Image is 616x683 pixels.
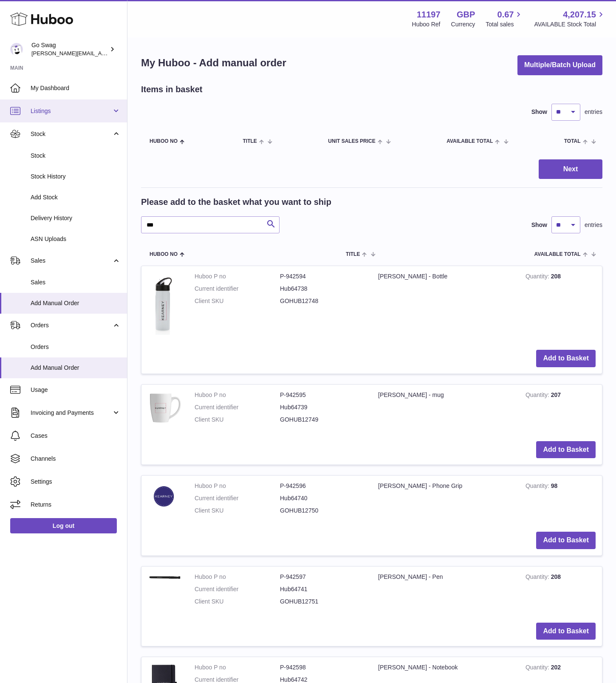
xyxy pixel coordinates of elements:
dt: Huboo P no [195,482,280,490]
dt: Huboo P no [195,573,280,581]
span: Stock [31,152,121,160]
dt: Client SKU [195,507,280,515]
span: Orders [31,343,121,351]
div: Currency [451,20,475,28]
dt: Huboo P no [195,663,280,672]
dd: GOHUB12749 [280,416,365,424]
div: Go Swag [31,41,108,57]
span: Orders [31,321,112,329]
span: Total [564,139,581,144]
dd: GOHUB12751 [280,598,365,606]
button: Next [539,159,602,179]
span: My Dashboard [31,84,121,92]
span: Add Manual Order [31,299,121,307]
span: Invoicing and Payments [31,409,112,417]
span: AVAILABLE Total [534,252,581,257]
dd: GOHUB12748 [280,297,365,305]
td: [PERSON_NAME] - Pen [372,567,519,616]
dt: Current identifier [195,585,280,593]
strong: Quantity [526,482,551,491]
td: 98 [519,476,602,525]
span: Title [243,139,257,144]
span: entries [585,221,602,229]
span: Huboo no [150,139,178,144]
dt: Huboo P no [195,391,280,399]
span: Returns [31,501,121,509]
span: AVAILABLE Stock Total [534,20,606,28]
td: 207 [519,385,602,434]
span: Delivery History [31,214,121,222]
strong: Quantity [526,391,551,400]
a: 4,207.15 AVAILABLE Stock Total [534,9,606,28]
span: Channels [31,455,121,463]
strong: 11197 [417,9,441,20]
dd: P-942596 [280,482,365,490]
strong: GBP [457,9,475,20]
strong: Quantity [526,273,551,282]
span: Add Stock [31,193,121,201]
img: Kearney - mug [148,391,182,426]
dd: P-942594 [280,272,365,281]
button: Add to Basket [536,441,596,459]
dd: P-942595 [280,391,365,399]
img: Kearney - Bottle [148,272,182,335]
dd: GOHUB12750 [280,507,365,515]
div: Huboo Ref [412,20,441,28]
span: Stock History [31,173,121,181]
span: 4,207.15 [563,9,596,20]
img: Kearney - Pen [148,573,182,583]
dd: P-942598 [280,663,365,672]
img: leigh@goswag.com [10,43,23,56]
span: Settings [31,478,121,486]
button: Add to Basket [536,623,596,640]
span: Listings [31,107,112,115]
td: [PERSON_NAME] - Phone Grip [372,476,519,525]
button: Add to Basket [536,350,596,367]
span: Usage [31,386,121,394]
dt: Current identifier [195,285,280,293]
td: [PERSON_NAME] - Bottle [372,266,519,343]
span: 0.67 [497,9,514,20]
button: Multiple/Batch Upload [517,55,602,75]
span: Sales [31,278,121,286]
strong: Quantity [526,573,551,582]
dd: Hub64738 [280,285,365,293]
strong: Quantity [526,664,551,673]
img: Kearney - Phone Grip [148,482,182,512]
label: Show [531,108,547,116]
span: [PERSON_NAME][EMAIL_ADDRESS][DOMAIN_NAME] [31,50,170,57]
dd: P-942597 [280,573,365,581]
dt: Client SKU [195,416,280,424]
dt: Client SKU [195,598,280,606]
span: Stock [31,130,112,138]
a: Log out [10,518,117,533]
span: Total sales [486,20,523,28]
td: 208 [519,567,602,616]
span: Sales [31,257,112,265]
span: Unit Sales Price [328,139,375,144]
button: Add to Basket [536,532,596,549]
span: Huboo no [150,252,178,257]
dt: Huboo P no [195,272,280,281]
h1: My Huboo - Add manual order [141,56,286,70]
dt: Current identifier [195,494,280,502]
a: 0.67 Total sales [486,9,523,28]
td: [PERSON_NAME] - mug [372,385,519,434]
span: entries [585,108,602,116]
dd: Hub64740 [280,494,365,502]
span: ASN Uploads [31,235,121,243]
dd: Hub64741 [280,585,365,593]
h2: Items in basket [141,84,203,95]
dt: Current identifier [195,403,280,411]
span: Cases [31,432,121,440]
span: AVAILABLE Total [446,139,493,144]
span: Add Manual Order [31,364,121,372]
h2: Please add to the basket what you want to ship [141,196,331,208]
dd: Hub64739 [280,403,365,411]
span: Title [346,252,360,257]
td: 208 [519,266,602,343]
label: Show [531,221,547,229]
dt: Client SKU [195,297,280,305]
